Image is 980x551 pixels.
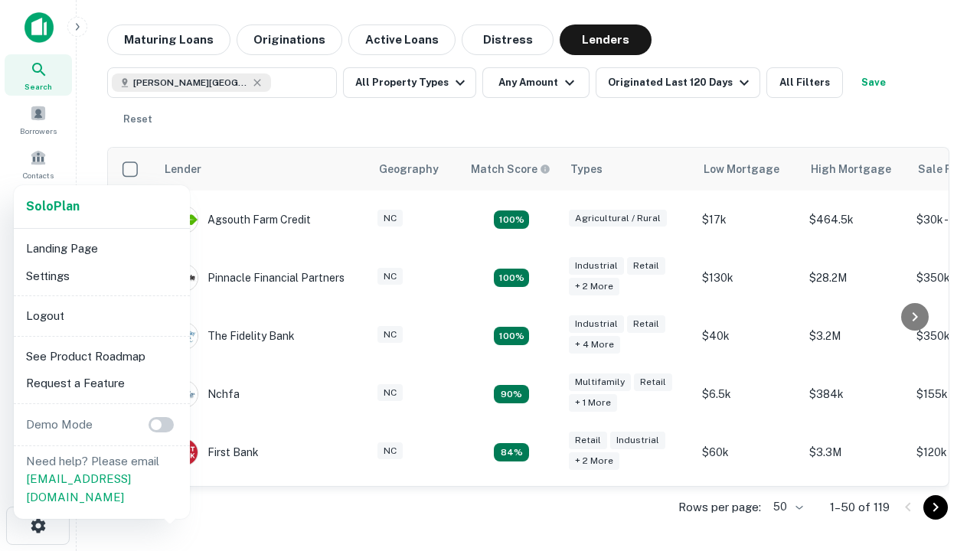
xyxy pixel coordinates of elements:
li: Landing Page [20,235,184,262]
p: Demo Mode [20,416,99,434]
li: Logout [20,302,184,330]
li: See Product Roadmap [20,343,184,370]
li: Request a Feature [20,370,184,397]
a: SoloPlan [26,197,80,216]
iframe: Chat Widget [903,429,980,502]
li: Settings [20,262,184,290]
a: [EMAIL_ADDRESS][DOMAIN_NAME] [26,472,131,504]
strong: Solo Plan [26,199,80,214]
p: Need help? Please email [26,452,178,507]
